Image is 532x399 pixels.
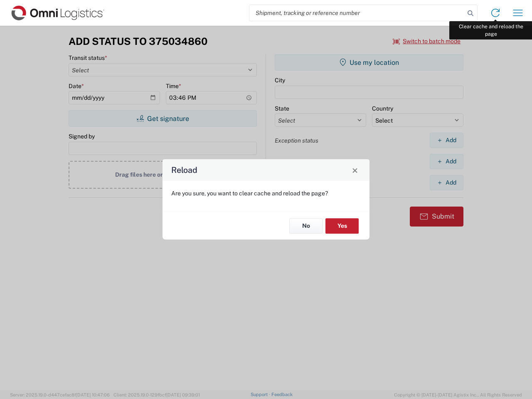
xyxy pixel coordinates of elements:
button: Yes [325,218,359,234]
button: Close [349,164,361,176]
button: No [289,218,323,234]
p: Are you sure, you want to clear cache and reload the page? [171,190,361,197]
h4: Reload [171,164,197,176]
input: Shipment, tracking or reference number [249,5,465,21]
